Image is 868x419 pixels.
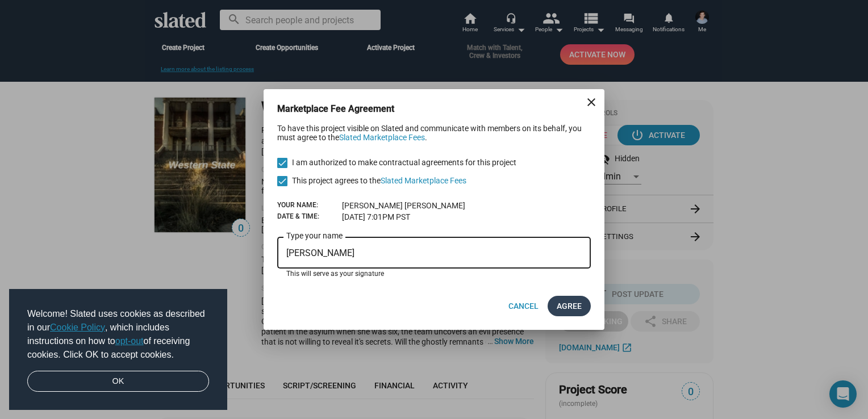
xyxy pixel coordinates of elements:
[499,296,548,316] button: Cancel
[292,174,466,187] span: This project agrees to the
[286,270,384,279] mat-hint: This will serve as your signature
[277,212,342,221] dt: Date & Time:
[339,133,425,142] a: Slated Marketplace Fees
[548,296,591,316] button: AGREE
[557,296,582,316] span: AGREE
[292,156,516,169] span: I am authorized to make contractual agreements for this project
[381,176,466,185] a: Slated Marketplace Fees
[404,201,465,210] span: [PERSON_NAME]
[342,201,403,210] span: [PERSON_NAME]
[115,336,144,346] a: opt-out
[585,95,598,109] mat-icon: close
[277,201,342,210] dt: Your Name:
[9,289,227,410] div: cookieconsent
[342,212,410,221] dd: [DATE] 7:01PM PST
[277,124,591,142] div: To have this project visible on Slated and communicate with members on its behalf, you must agree...
[277,103,410,115] h3: Marketplace Fee Agreement
[27,307,209,362] span: Welcome! Slated uses cookies as described in our , which includes instructions on how to of recei...
[508,296,539,316] span: Cancel
[27,371,209,392] a: dismiss cookie message
[50,322,105,332] a: Cookie Policy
